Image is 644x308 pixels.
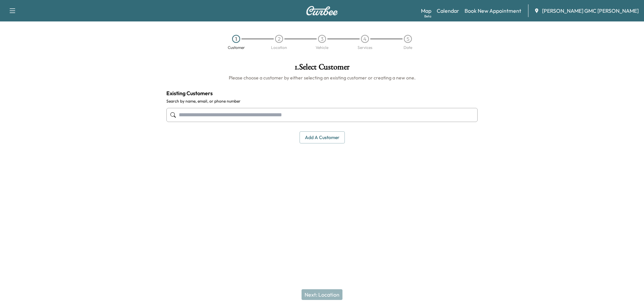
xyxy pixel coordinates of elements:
div: Vehicle [316,46,328,50]
div: 5 [404,35,412,43]
div: 1 [232,35,240,43]
div: 4 [361,35,369,43]
div: Customer [228,46,245,50]
h6: Please choose a customer by either selecting an existing customer or creating a new one. [166,74,478,81]
div: Beta [424,14,431,19]
a: Book New Appointment [465,7,521,15]
div: Date [404,46,412,50]
button: Add a customer [300,131,345,144]
img: Curbee Logo [306,6,338,15]
span: [PERSON_NAME] GMC [PERSON_NAME] [542,7,639,15]
a: MapBeta [421,7,431,15]
a: Calendar [437,7,459,15]
label: Search by name, email, or phone number [166,99,478,104]
h1: 1 . Select Customer [166,63,478,74]
div: 2 [275,35,283,43]
h4: Existing Customers [166,89,478,97]
div: Services [358,46,372,50]
div: 3 [318,35,326,43]
div: Location [271,46,287,50]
